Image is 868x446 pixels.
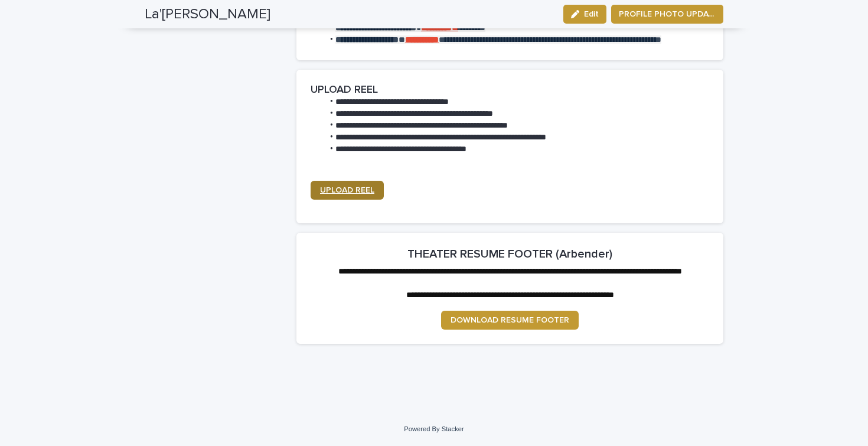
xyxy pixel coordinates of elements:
a: DOWNLOAD RESUME FOOTER [441,311,579,330]
span: Edit [584,10,599,18]
button: Edit [563,5,606,24]
a: Powered By Stacker [404,425,464,432]
span: UPLOAD REEL [320,186,374,194]
a: UPLOAD REEL [311,181,384,200]
button: PROFILE PHOTO UPDATE [611,5,723,24]
h2: UPLOAD REEL [311,84,378,97]
h2: La'[PERSON_NAME] [145,6,270,23]
h2: THEATER RESUME FOOTER (Arbender) [407,247,612,261]
span: DOWNLOAD RESUME FOOTER [451,316,569,324]
span: PROFILE PHOTO UPDATE [619,8,716,20]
